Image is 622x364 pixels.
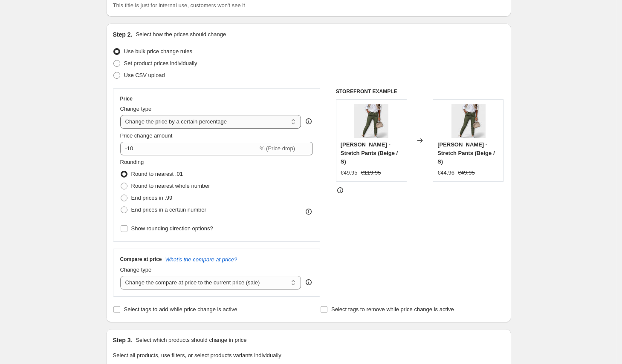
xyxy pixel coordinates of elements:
span: Round to nearest whole number [131,183,210,189]
span: [PERSON_NAME] - Stretch Pants (Beige / S) [437,141,495,165]
p: Select how the prices should change [136,30,226,39]
p: Select which products should change in price [136,336,246,344]
span: Price change amount [120,132,173,139]
span: Use bulk price change rules [124,48,192,54]
span: This title is just for internal use, customers won't see it [113,2,245,9]
span: Show rounding direction options? [131,225,213,232]
span: Select tags to add while price change is active [124,306,237,312]
img: Screenshot_2024-04-14_alle_19.37.39-Photoroom_80x.jpg [451,104,486,138]
h6: STOREFRONT EXAMPLE [336,88,504,95]
span: Select all products, use filters, or select products variants individually [113,352,281,358]
strike: €49.95 [458,169,475,177]
h3: Price [120,95,133,102]
span: Select tags to remove while price change is active [331,306,454,312]
div: help [304,278,313,287]
span: End prices in a certain number [131,206,206,213]
div: €44.96 [437,169,454,177]
button: What's the compare at price? [165,256,237,263]
span: % (Price drop) [260,145,295,152]
strike: €119.95 [361,169,381,177]
h2: Step 2. [113,30,133,39]
input: -15 [120,142,258,155]
span: Round to nearest .01 [131,171,183,177]
h2: Step 3. [113,336,133,344]
span: [PERSON_NAME] - Stretch Pants (Beige / S) [341,141,398,165]
img: Screenshot_2024-04-14_alle_19.37.39-Photoroom_80x.jpg [354,104,388,138]
span: Rounding [120,159,144,165]
span: Change type [120,106,152,112]
div: €49.95 [341,169,358,177]
span: Change type [120,267,152,273]
div: help [304,117,313,126]
span: Set product prices individually [124,60,197,66]
span: End prices in .99 [131,195,173,201]
h3: Compare at price [120,256,162,263]
span: Use CSV upload [124,72,165,78]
